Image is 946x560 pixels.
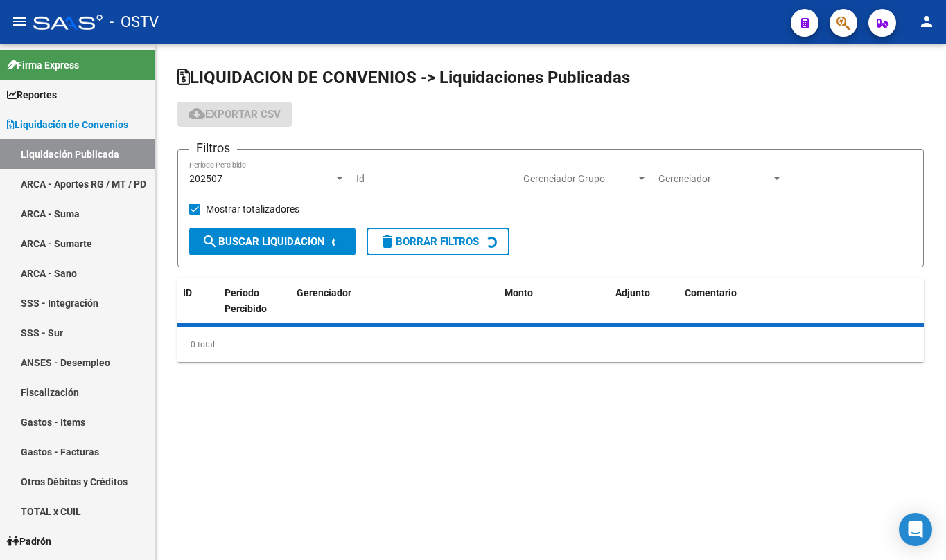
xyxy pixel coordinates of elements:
span: Gerenciador [658,173,771,185]
span: Padrón [7,534,51,549]
span: Monto [505,287,533,298]
span: Buscar Liquidacion [202,235,325,248]
datatable-header-cell: Gerenciador [291,278,499,339]
span: 202507 [189,173,222,184]
span: Borrar Filtros [379,235,479,248]
datatable-header-cell: Adjunto [610,278,679,339]
span: Mostrar totalizadores [206,201,299,217]
datatable-header-cell: Comentario [679,278,924,339]
datatable-header-cell: Período Percibido [219,278,271,339]
button: Buscar Liquidacion [189,228,356,255]
mat-icon: cloud_download [189,105,205,122]
button: Exportar CSV [177,102,292,127]
span: Exportar CSV [189,108,281,120]
mat-icon: person [918,13,935,30]
button: Borrar Filtros [367,228,509,255]
span: Firma Express [7,57,79,73]
span: LIQUIDACION DE CONVENIOS -> Liquidaciones Publicadas [177,68,630,87]
span: Período Percibido [225,287,267,314]
mat-icon: search [202,233,218,250]
span: ID [183,287,192,298]
mat-icon: menu [11,13,28,30]
span: Gerenciador Grupo [523,173,636,185]
mat-icon: delete [379,233,396,250]
span: Liquidación de Convenios [7,117,128,132]
datatable-header-cell: Monto [499,278,610,339]
span: - OSTV [110,7,159,37]
div: 0 total [177,327,924,362]
h3: Filtros [189,138,237,158]
datatable-header-cell: ID [177,278,219,339]
span: Reportes [7,87,57,102]
span: Gerenciador [297,287,351,298]
span: Adjunto [615,287,650,298]
span: Comentario [685,287,737,298]
div: Open Intercom Messenger [899,513,932,546]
